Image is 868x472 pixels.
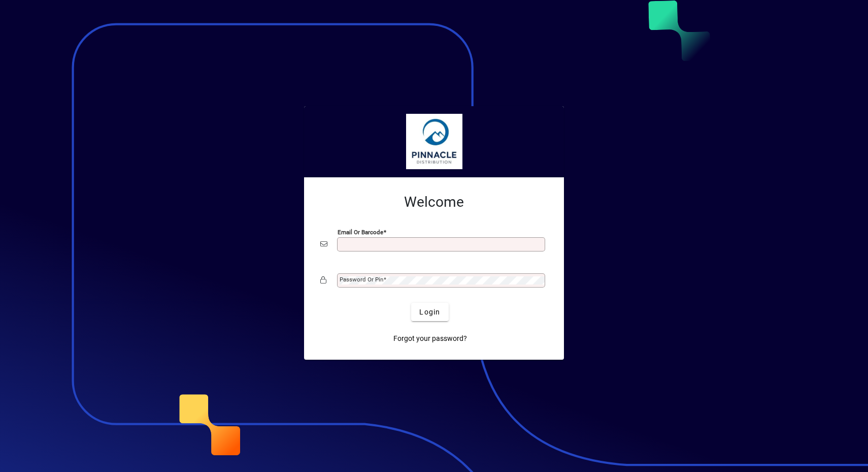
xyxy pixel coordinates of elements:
[320,194,548,211] h2: Welcome
[340,276,383,283] mat-label: Password or Pin
[411,303,448,321] button: Login
[393,333,467,344] span: Forgot your password?
[389,329,471,348] a: Forgot your password?
[338,229,383,236] mat-label: Email or Barcode
[419,307,440,318] span: Login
